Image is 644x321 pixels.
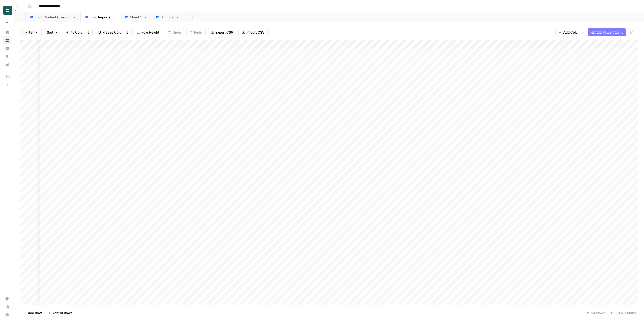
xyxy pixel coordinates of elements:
[3,4,11,17] button: Workspace: Borderless
[130,15,142,20] div: Sheet 1
[28,310,42,315] span: Add Row
[173,30,181,35] span: Undo
[20,309,45,317] button: Add Row
[3,28,11,36] a: Home
[45,309,75,317] button: Add 10 Rows
[608,309,638,317] div: 15/15 Columns
[63,28,93,36] button: 15 Columns
[3,303,11,311] a: Usage
[22,28,42,36] button: Filter
[238,28,268,36] button: Import CSV
[80,12,120,22] a: Blog Imports
[102,30,128,35] span: Freeze Columns
[151,12,184,22] a: Authors
[26,12,80,22] a: Blog Content Creation
[246,30,264,35] span: Import CSV
[47,30,53,35] span: Sort
[584,309,608,317] div: 592 Rows
[563,30,583,35] span: Add Column
[3,311,11,319] button: Help + Support
[71,30,89,35] span: 15 Columns
[95,28,132,36] button: Freeze Columns
[35,15,71,20] div: Blog Content Creation
[215,30,233,35] span: Export CSV
[134,28,163,36] button: Row Height
[555,28,586,36] button: Add Column
[3,6,12,15] img: Borderless Logo
[165,28,184,36] button: Undo
[3,52,11,60] a: Opportunities
[26,30,34,35] span: Filter
[194,30,202,35] span: Redo
[3,295,11,303] a: Settings
[595,30,623,35] span: Add Power Agent
[141,30,159,35] span: Row Height
[3,44,11,52] a: Insights
[186,28,206,36] button: Redo
[588,28,626,36] button: Add Power Agent
[3,60,11,69] a: Your Data
[208,28,236,36] button: Export CSV
[3,36,11,44] a: Browse
[161,15,174,20] div: Authors
[120,12,151,22] a: Sheet 1
[52,310,72,315] span: Add 10 Rows
[44,28,61,36] button: Sort
[90,15,110,20] div: Blog Imports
